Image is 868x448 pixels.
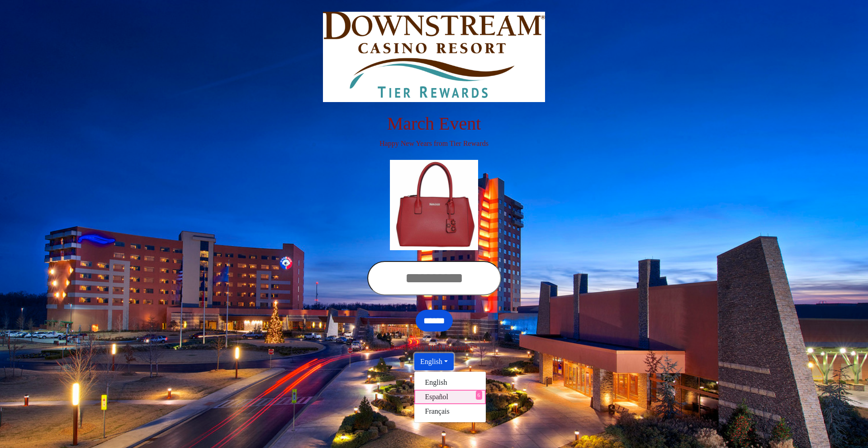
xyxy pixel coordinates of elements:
h1: March Event [183,113,685,135]
img: Logo [323,12,545,102]
img: Center Image [390,160,479,250]
span: Powered by TIER Rewards™ [391,344,477,351]
button: English [414,353,454,370]
a: Français [414,404,486,419]
a: Español [414,390,486,404]
p: Happy New Years from Tier Rewards [183,138,685,149]
a: English [414,375,486,390]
